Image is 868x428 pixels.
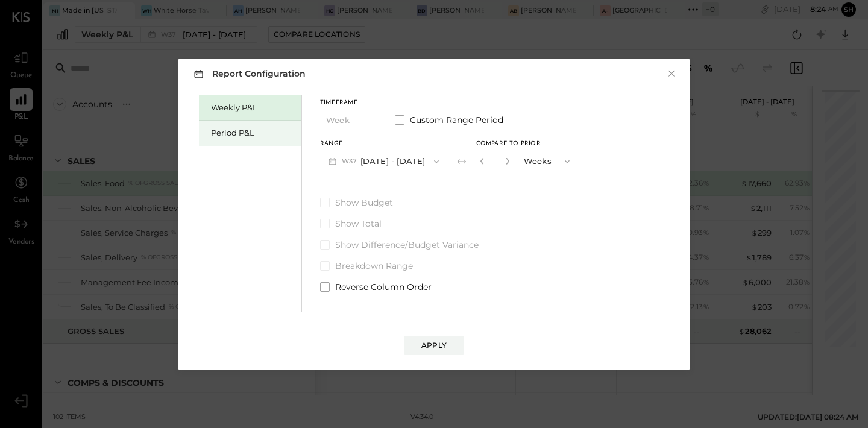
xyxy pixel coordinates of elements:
[320,150,447,172] button: W37[DATE] - [DATE]
[320,109,380,131] button: Week
[335,281,432,293] span: Reverse Column Order
[518,150,578,172] button: Weeks
[421,340,447,350] div: Apply
[404,336,464,355] button: Apply
[476,141,541,147] span: Compare to Prior
[211,102,295,113] div: Weekly P&L
[191,66,306,81] h3: Report Configuration
[666,68,677,80] button: ×
[342,157,360,166] span: W37
[335,239,479,251] span: Show Difference/Budget Variance
[335,218,382,230] span: Show Total
[335,260,413,272] span: Breakdown Range
[410,114,503,126] span: Custom Range Period
[320,141,447,147] div: Range
[335,197,393,209] span: Show Budget
[211,127,295,139] div: Period P&L
[320,100,380,106] div: Timeframe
